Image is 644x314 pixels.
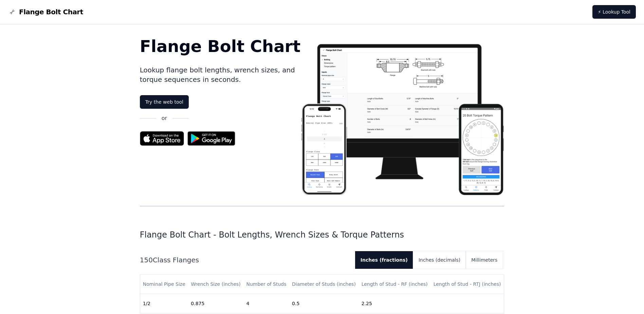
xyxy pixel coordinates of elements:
[359,294,431,313] td: 2.25
[243,294,289,313] td: 4
[140,255,350,265] h2: 150 Class Flanges
[243,275,289,294] th: Number of Studs
[8,8,16,16] img: Flange Bolt Chart Logo
[140,65,301,84] p: Lookup flange bolt lengths, wrench sizes, and torque sequences in seconds.
[8,7,83,17] a: Flange Bolt Chart LogoFlange Bolt Chart
[162,114,167,122] p: or
[289,294,359,313] td: 0.5
[188,294,243,313] td: 0.875
[140,229,504,240] h1: Flange Bolt Chart - Bolt Lengths, Wrench Sizes & Torque Patterns
[300,38,504,195] img: Flange bolt chart app screenshot
[289,275,359,294] th: Diameter of Studs (inches)
[19,7,83,17] span: Flange Bolt Chart
[140,294,188,313] td: 1/2
[184,128,239,149] img: Get it on Google Play
[592,5,636,19] a: ⚡ Lookup Tool
[140,95,189,109] a: Try the web tool
[466,251,503,269] button: Millimeters
[359,275,431,294] th: Length of Stud - RF (inches)
[413,251,466,269] button: Inches (decimals)
[140,275,188,294] th: Nominal Pipe Size
[431,275,504,294] th: Length of Stud - RTJ (inches)
[188,275,243,294] th: Wrench Size (inches)
[355,251,413,269] button: Inches (fractions)
[140,131,184,146] img: App Store badge for the Flange Bolt Chart app
[140,38,301,54] h1: Flange Bolt Chart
